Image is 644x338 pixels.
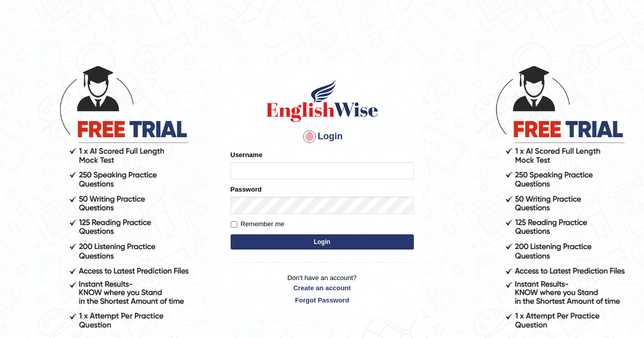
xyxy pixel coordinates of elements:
label: Remember me [231,219,285,229]
img: Logo of English Wise sign in for intelligent practice with AI [264,78,380,124]
a: Forgot Password [231,295,414,305]
button: Login [231,234,414,250]
label: Username [231,150,263,160]
label: Password [231,185,262,194]
input: Remember me [231,221,237,228]
p: Don't have an account? [231,273,414,304]
h4: Login [231,129,414,145]
a: Create an account [231,283,414,293]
